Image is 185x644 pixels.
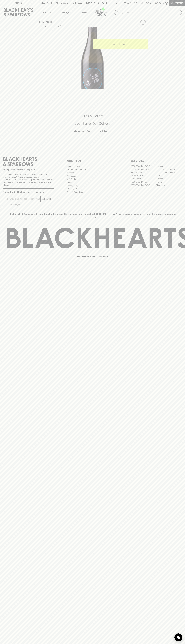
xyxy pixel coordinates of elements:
button: Shop [37,6,56,18]
button: ADD TO CART [93,39,148,49]
a: Terms & Conditions [67,191,118,194]
input: e.g. jane@blackheartsandsparrows.com.au [5,197,40,201]
img: bubble-icon [177,636,180,639]
img: 40776.png [37,27,148,89]
a: SHOP [47,21,53,23]
p: Checkout [171,2,183,5]
p: OUR STORES [131,159,182,162]
p: $0.00 [155,2,162,5]
p: We will never spam you [3,203,54,206]
p: Subscribe to The Blackhearts Newsletter [3,191,54,194]
a: [GEOGRAPHIC_DATA] [156,171,182,174]
a: Geelong [156,177,182,180]
a: Thornbury [156,184,182,187]
p: Stores [80,11,87,14]
a: [GEOGRAPHIC_DATA] [156,168,182,171]
a: [GEOGRAPHIC_DATA] [131,168,156,171]
a: [GEOGRAPHIC_DATA] [131,165,156,168]
a: Contact Us [67,174,118,178]
a: Stores [74,6,93,18]
div: Call to action block [3,103,182,147]
a: [PERSON_NAME] [131,174,156,177]
a: HOME [39,21,45,23]
a: Brunswick West [131,171,156,174]
strong: Liquor License #32064953 [29,179,53,181]
a: [GEOGRAPHIC_DATA] [131,180,156,184]
h5: Across Melbourne Metro [3,129,182,133]
a: Prahran [156,180,182,184]
a: Fitzroy North [131,177,156,180]
p: ADD TO CART [113,42,127,46]
p: OTHER AREAS [67,159,118,162]
p: Login [145,2,151,5]
p: Blackhearts & Sparrows acknowledges the traditional Custodians of land throughout [GEOGRAPHIC_DAT... [5,212,180,219]
h5: Click & Collect [3,114,182,118]
p: FIND US [14,2,23,5]
a: Shipping Information [67,187,118,191]
p: 0 [166,2,167,4]
button: Add to wishlist [44,25,61,28]
p: Tastings [61,11,69,14]
p: SUBSCRIBE [42,197,53,200]
a: Bottle Drop FAQ's [67,165,118,168]
a: Gift Cards [67,178,118,181]
h5: Uber Same-Day Delivery [3,121,182,126]
button: Add to wishlist [139,19,147,26]
p: It is against the law to sell or supply alcohol to, or to obtain alcohol on behalf of a person un... [3,173,54,186]
a: [GEOGRAPHIC_DATA] [131,184,156,187]
button: SUBSCRIBE [41,196,54,202]
a: FAQ's [67,181,118,184]
p: Sibling owned and run since [DATE] [3,168,54,171]
a: Braddon [156,165,182,168]
a: Fitzroy [156,174,182,177]
input: Try "Pinot noir" [121,10,180,15]
a: Business & Bulk Gifting [67,168,118,171]
a: Privacy Policy [67,184,118,187]
p: Shop [42,11,47,14]
a: Tastings [56,6,74,18]
p: Wishlist [127,2,137,5]
a: Careers [67,171,118,174]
